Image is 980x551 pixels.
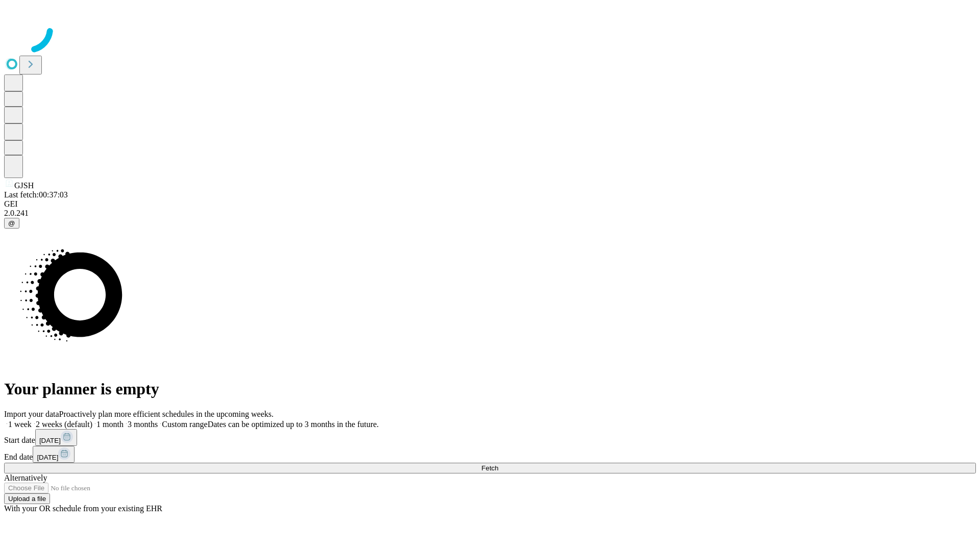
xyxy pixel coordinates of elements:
[4,429,976,446] div: Start date
[4,504,162,513] span: With your OR schedule from your existing EHR
[33,446,75,463] button: [DATE]
[4,190,68,199] span: Last fetch: 00:37:03
[208,420,379,429] span: Dates can be optimized up to 3 months in the future.
[8,420,32,429] span: 1 week
[39,437,61,444] span: [DATE]
[4,209,976,218] div: 2.0.241
[4,473,47,482] span: Alternatively
[4,218,19,229] button: @
[4,493,50,504] button: Upload a file
[481,464,498,472] span: Fetch
[96,420,124,429] span: 1 month
[36,420,92,429] span: 2 weeks (default)
[128,420,158,429] span: 3 months
[37,454,58,461] span: [DATE]
[8,219,15,227] span: @
[14,181,34,190] span: GJSH
[4,463,976,473] button: Fetch
[162,420,207,429] span: Custom range
[4,380,976,398] h1: Your planner is empty
[4,446,976,463] div: End date
[4,410,59,418] span: Import your data
[4,199,976,209] div: GEI
[59,410,274,418] span: Proactively plan more efficient schedules in the upcoming weeks.
[35,429,77,446] button: [DATE]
